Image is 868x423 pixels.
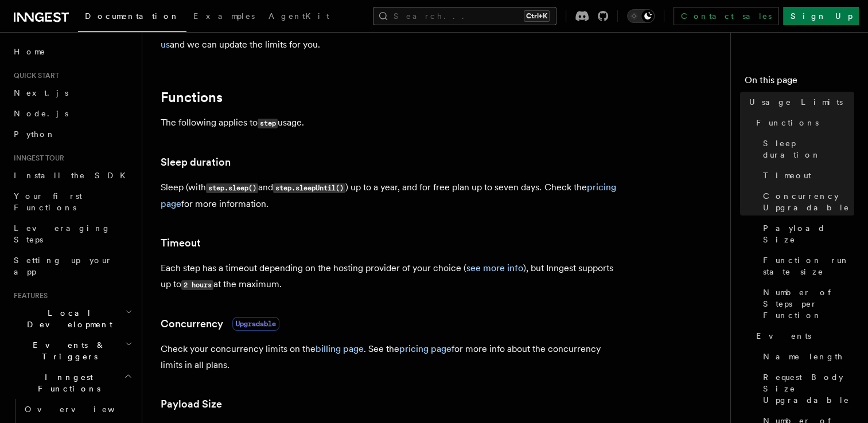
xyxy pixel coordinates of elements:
a: Sign Up [783,7,859,25]
span: Local Development [9,307,125,330]
code: step.sleepUntil() [273,183,345,193]
a: Number of Steps per Function [758,282,854,326]
a: Contact sales [674,7,779,25]
a: billing page [316,343,364,354]
span: Install the SDK [14,171,133,180]
span: Sleep duration [763,138,854,160]
button: Inngest Functions [9,367,135,399]
a: Install the SDK [9,165,135,186]
span: Inngest tour [9,154,64,163]
a: Overview [20,399,135,420]
span: Events & Triggers [9,339,125,362]
span: Your first Functions [14,191,82,212]
span: Overview [25,405,143,414]
kbd: Ctrl+K [524,10,550,22]
span: Concurrency Upgradable [763,190,854,213]
span: Timeout [763,170,811,181]
span: Examples [193,11,255,21]
button: Search...Ctrl+K [373,7,556,25]
a: Functions [752,112,854,133]
span: Home [14,46,46,57]
span: Quick start [9,71,59,80]
span: Request Body Size Upgradable [763,371,854,406]
a: ConcurrencyUpgradable [161,316,279,332]
a: Setting up your app [9,250,135,282]
a: Usage Limits [745,92,854,112]
a: Events [752,326,854,346]
code: step [258,119,278,128]
a: Functions [161,89,223,105]
p: The following applies to usage. [161,115,620,131]
a: Examples [186,3,262,31]
a: Sleep duration [758,133,854,165]
span: Functions [756,117,819,128]
a: Concurrency Upgradable [758,186,854,218]
a: Documentation [78,3,186,32]
a: Your first Functions [9,186,135,218]
p: Sleep (with and ) up to a year, and for free plan up to seven days. Check the for more information. [161,179,620,212]
span: Next.js [14,88,68,97]
span: Function run state size [763,254,854,277]
span: Number of Steps per Function [763,287,854,321]
a: Next.js [9,83,135,103]
p: Some of these limits are customizable, so if you need more than what the current limits provide, ... [161,21,620,53]
a: Payload Size [161,396,222,412]
a: Function run state size [758,250,854,282]
code: step.sleep() [206,183,258,193]
span: Node.js [14,109,68,118]
span: Upgradable [232,317,279,331]
a: AgentKit [262,3,336,31]
a: Leveraging Steps [9,218,135,250]
a: see more info [466,263,523,273]
button: Toggle dark mode [627,9,655,23]
a: Timeout [161,235,201,251]
button: Events & Triggers [9,335,135,367]
span: Features [9,291,48,300]
a: Name length [758,346,854,367]
a: Python [9,124,135,144]
span: Inngest Functions [9,371,124,394]
p: Check your concurrency limits on the . See the for more info about the concurrency limits in all ... [161,341,620,373]
span: Usage Limits [749,96,843,108]
span: AgentKit [268,11,329,21]
a: Node.js [9,103,135,124]
span: Python [14,130,56,139]
code: 2 hours [181,280,213,290]
button: Local Development [9,303,135,335]
a: pricing page [399,343,451,354]
span: Documentation [85,11,180,21]
a: Home [9,41,135,62]
span: Setting up your app [14,256,112,276]
h4: On this page [745,73,854,92]
span: Leveraging Steps [14,224,111,244]
a: Timeout [758,165,854,186]
span: Name length [763,351,843,362]
a: Payload Size [758,218,854,250]
a: Request Body Size Upgradable [758,367,854,410]
a: Sleep duration [161,154,231,170]
p: Each step has a timeout depending on the hosting provider of your choice ( ), but Inngest support... [161,260,620,293]
span: Payload Size [763,222,854,245]
span: Events [756,330,811,342]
